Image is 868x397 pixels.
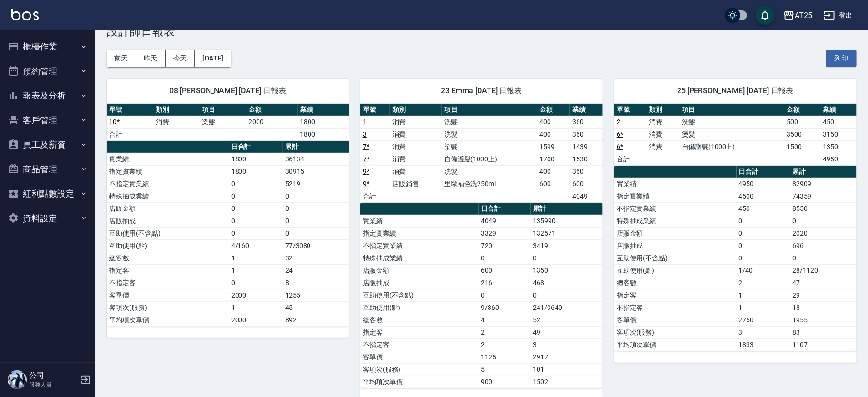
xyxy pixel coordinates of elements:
td: 客項次(服務) [360,363,479,376]
td: 8 [283,277,349,289]
td: 店販金額 [107,202,229,215]
td: 0 [479,252,531,264]
td: 實業績 [107,153,229,165]
td: 0 [737,227,790,239]
td: 2917 [531,351,603,363]
td: 指定客 [614,289,737,301]
button: 客戶管理 [4,108,91,133]
th: 日合計 [737,166,790,178]
td: 消費 [390,140,441,153]
table: a dense table [614,166,857,351]
td: 客單價 [360,351,479,363]
td: 1800 [298,128,349,140]
td: 1350 [820,140,857,153]
td: 洗髮 [442,165,537,178]
img: Logo [11,9,39,20]
th: 單號 [107,104,153,116]
td: 互助使用(點) [360,301,479,314]
td: 店販抽成 [614,239,737,252]
td: 4500 [737,190,790,202]
td: 消費 [647,128,680,140]
td: 5 [479,363,531,376]
td: 3329 [479,227,531,239]
td: 不指定客 [360,338,479,351]
td: 0 [229,190,283,202]
td: 客項次(服務) [614,326,737,338]
td: 450 [737,202,790,215]
td: 指定實業績 [107,165,229,178]
td: 總客數 [360,314,479,326]
td: 互助使用(不含點) [107,227,229,239]
td: 消費 [647,116,680,128]
td: 696 [790,239,857,252]
td: 合計 [107,128,153,140]
td: 28/1120 [790,264,857,277]
a: 1 [363,118,367,126]
th: 累計 [790,166,857,178]
button: 紅利點數設定 [4,181,91,206]
td: 2000 [229,314,283,326]
td: 0 [479,289,531,301]
td: 1955 [790,314,857,326]
td: 不指定實業績 [360,239,479,252]
button: 前天 [107,50,136,67]
a: 3 [363,130,367,138]
td: 不指定實業績 [614,202,737,215]
th: 類別 [647,104,680,116]
td: 30915 [283,165,349,178]
td: 消費 [390,128,441,140]
td: 360 [570,128,603,140]
td: 不指定客 [107,277,229,289]
td: 24 [283,264,349,277]
td: 0 [737,239,790,252]
td: 合計 [360,190,390,202]
span: 23 Emma [DATE] 日報表 [372,86,591,96]
td: 1/40 [737,264,790,277]
td: 平均項次單價 [614,338,737,351]
button: 預約管理 [4,59,91,84]
td: 特殊抽成業績 [360,252,479,264]
td: 實業績 [360,215,479,227]
td: 1800 [229,165,283,178]
td: 4049 [479,215,531,227]
td: 468 [531,277,603,289]
h5: 公司 [29,371,78,380]
td: 店販銷售 [390,178,441,190]
td: 1 [229,264,283,277]
td: 400 [537,128,570,140]
th: 業績 [570,104,603,116]
td: 店販抽成 [360,277,479,289]
td: 900 [479,376,531,388]
p: 服務人員 [29,380,78,389]
td: 消費 [390,153,441,165]
td: 74359 [790,190,857,202]
td: 1 [737,289,790,301]
td: 83 [790,326,857,338]
td: 0 [531,252,603,264]
td: 燙髮 [679,128,784,140]
td: 32 [283,252,349,264]
td: 不指定實業績 [107,178,229,190]
td: 店販金額 [614,227,737,239]
button: 列印 [826,50,857,67]
td: 77/3080 [283,239,349,252]
th: 項目 [679,104,784,116]
td: 3 [531,338,603,351]
td: 2 [737,277,790,289]
td: 1255 [283,289,349,301]
td: 29 [790,289,857,301]
th: 類別 [390,104,441,116]
td: 互助使用(不含點) [614,252,737,264]
table: a dense table [107,141,349,327]
button: 櫃檯作業 [4,34,91,59]
td: 4950 [820,153,857,165]
a: 2 [617,118,620,126]
button: 資料設定 [4,206,91,231]
td: 互助使用(點) [614,264,737,277]
h3: 設計師日報表 [107,25,857,38]
td: 5219 [283,178,349,190]
img: Person [8,370,27,389]
td: 互助使用(點) [107,239,229,252]
td: 自備護髮(1000上) [442,153,537,165]
td: 客項次(服務) [107,301,229,314]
